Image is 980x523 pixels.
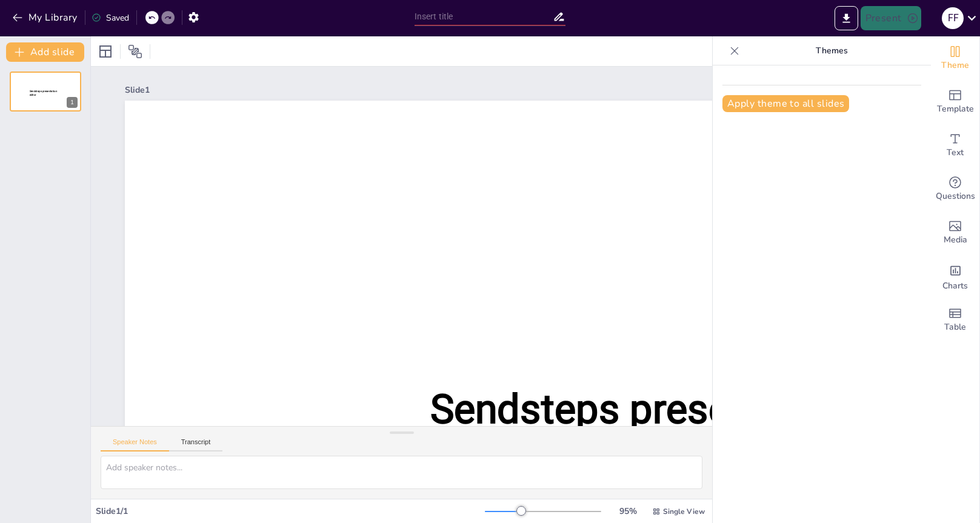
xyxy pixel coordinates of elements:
div: Add a table [931,298,979,342]
div: F F [942,7,964,29]
span: Media [944,233,967,247]
button: Apply theme to all slides [722,95,849,112]
span: Sendsteps presentation editor [430,385,855,489]
button: Speaker Notes [101,438,169,451]
div: Get real-time input from your audience [931,167,979,211]
span: Questions [936,190,975,203]
button: Transcript [169,438,223,451]
button: My Library [9,8,82,27]
div: Change the overall theme [931,36,979,80]
span: Position [128,44,142,59]
div: 1 [67,97,78,108]
div: Add ready made slides [931,80,979,124]
div: Add text boxes [931,124,979,167]
span: Template [937,102,974,116]
span: Sendsteps presentation editor [30,90,57,96]
span: Text [947,146,964,159]
p: Themes [744,36,919,65]
div: Add charts and graphs [931,255,979,298]
button: Add slide [6,42,84,62]
button: Export to PowerPoint [835,6,858,30]
div: Slide 1 / 1 [96,505,485,517]
span: Theme [941,59,969,72]
input: Insert title [415,8,553,25]
div: 95 % [613,505,642,517]
div: Add images, graphics, shapes or video [931,211,979,255]
button: Present [861,6,921,30]
div: Saved [92,12,129,24]
span: Table [944,321,966,334]
span: Single View [663,507,705,516]
div: Layout [96,42,115,61]
button: F F [942,6,964,30]
div: Sendsteps presentation editor1 [10,72,81,112]
span: Charts [942,279,968,293]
